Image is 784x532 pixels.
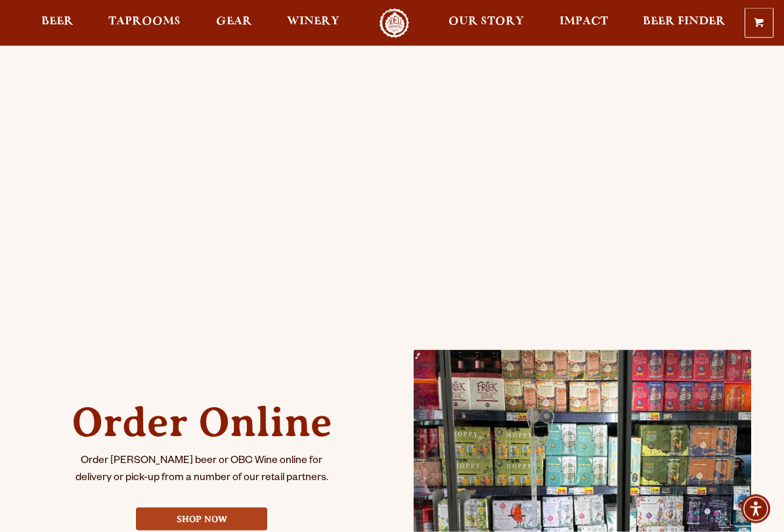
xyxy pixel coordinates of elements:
a: Shop Now [136,508,267,531]
span: Impact [559,16,608,27]
a: Beer [33,9,82,38]
div: Accessibility Menu [741,495,770,523]
a: Beer Finder [634,9,734,38]
span: Beer [41,16,74,27]
a: Gear [207,9,261,38]
a: Our Story [440,9,533,38]
span: Taprooms [108,16,181,27]
span: Beer Finder [643,16,726,27]
a: Impact [551,9,617,38]
a: Winery [278,9,348,38]
h2: Order Online [70,399,333,445]
p: Order [PERSON_NAME] beer or OBC Wine online for delivery or pick-up from a number of our retail p... [70,453,333,488]
span: Our Story [448,16,524,27]
span: Winery [287,16,339,27]
a: Taprooms [100,9,189,38]
a: Odell Home [370,9,419,38]
span: Gear [216,16,252,27]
